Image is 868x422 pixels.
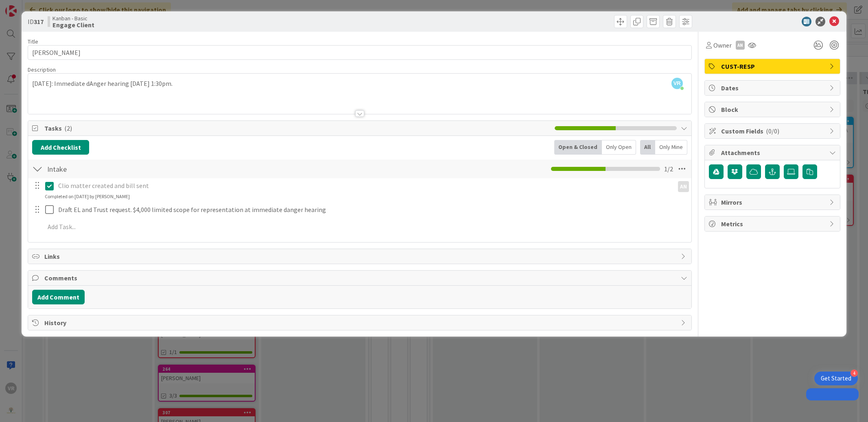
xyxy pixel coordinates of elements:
[58,181,671,190] p: Clio matter created and bill sent
[721,83,825,93] span: Dates
[640,140,655,155] div: All
[28,38,38,45] label: Title
[44,273,676,283] span: Comments
[52,15,94,22] span: Kanban - Basic
[45,193,130,200] div: Completed on [DATE] by [PERSON_NAME]
[28,17,44,26] span: ID
[28,66,56,73] span: Description
[671,78,683,89] span: VR
[721,126,825,136] span: Custom Fields
[851,370,858,377] div: 4
[32,140,89,155] button: Add Checklist
[766,127,779,135] span: ( 0/0 )
[32,290,85,304] button: Add Comment
[721,197,825,207] span: Mirrors
[678,181,689,192] div: AN
[713,40,732,50] span: Owner
[721,148,825,157] span: Attachments
[721,105,825,114] span: Block
[721,61,825,71] span: CUST-RESP
[52,22,94,28] b: Engage Client
[34,17,44,26] b: 317
[44,162,227,176] input: Add Checklist...
[814,372,858,385] div: Open Get Started checklist, remaining modules: 4
[44,123,550,133] span: Tasks
[64,124,72,132] span: ( 2 )
[821,374,851,383] div: Get Started
[602,140,636,155] div: Only Open
[28,45,691,60] input: type card name here...
[32,79,687,88] p: [DATE]: Immediate dAnger hearing [DATE] 1:30pm.
[44,251,676,261] span: Links
[655,140,687,155] div: Only Mine
[554,140,602,155] div: Open & Closed
[664,164,673,174] span: 1 / 2
[721,219,825,229] span: Metrics
[736,41,745,50] div: AN
[44,318,676,328] span: History
[58,205,686,214] p: Draft EL and Trust request. $4,000 limited scope for representation at immediate danger hearing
